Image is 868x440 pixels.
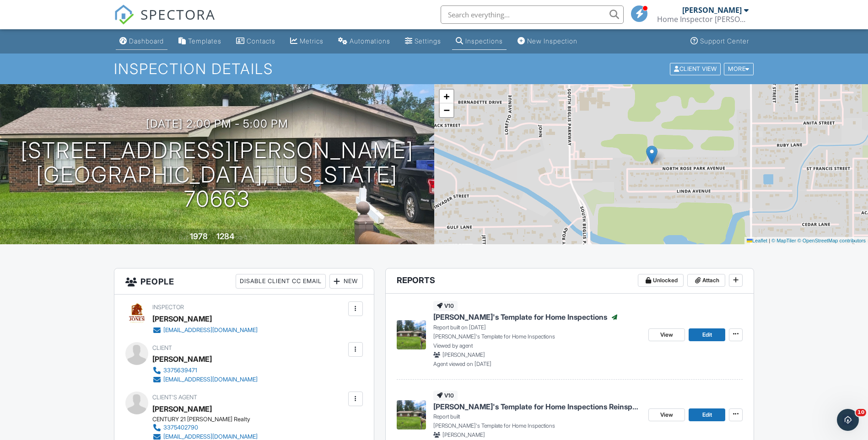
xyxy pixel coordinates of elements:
[152,402,212,416] a: [PERSON_NAME]
[670,63,721,75] div: Client View
[771,238,796,243] a: © MapTiler
[175,33,225,50] a: Templates
[747,238,767,243] a: Leaflet
[116,33,167,50] a: Dashboard
[236,274,326,289] div: Disable Client CC Email
[415,37,441,45] div: Settings
[152,326,258,335] a: [EMAIL_ADDRESS][DOMAIN_NAME]
[837,409,859,431] iframe: Intercom live chat
[646,145,658,164] img: Marker
[329,274,363,289] div: New
[527,37,577,45] div: New Inspection
[114,12,216,32] a: SPECTORA
[140,5,216,24] span: SPECTORA
[129,37,164,45] div: Dashboard
[114,5,134,25] img: The Best Home Inspection Software - Spectora
[152,312,212,326] div: [PERSON_NAME]
[236,234,248,241] span: sq. ft.
[334,33,394,50] a: Automations (Basic)
[798,238,866,243] a: © OpenStreetMap contributors
[152,344,172,351] span: Client
[669,65,723,72] a: Client View
[15,139,420,211] h1: [STREET_ADDRESS][PERSON_NAME] [GEOGRAPHIC_DATA], [US_STATE] 70663
[146,118,288,130] h3: [DATE] 2:00 pm - 5:00 pm
[452,33,507,50] a: Inspections
[152,416,265,423] div: CENTURY 21 [PERSON_NAME] Realty
[152,375,258,384] a: [EMAIL_ADDRESS][DOMAIN_NAME]
[163,367,197,374] div: 3375639471
[700,37,749,45] div: Support Center
[300,37,323,45] div: Metrics
[114,268,374,295] h3: People
[152,304,184,311] span: Inspector
[114,61,755,77] h1: Inspection Details
[514,33,581,50] a: New Inspection
[152,394,197,401] span: Client's Agent
[190,231,208,241] div: 1978
[152,352,212,366] div: [PERSON_NAME]
[188,37,221,45] div: Templates
[163,376,258,383] div: [EMAIL_ADDRESS][DOMAIN_NAME]
[687,33,753,50] a: Support Center
[724,63,754,75] div: More
[682,5,742,15] div: [PERSON_NAME]
[401,33,445,50] a: Settings
[856,409,866,416] span: 10
[178,234,189,241] span: Built
[163,424,198,431] div: 3375402790
[232,33,279,50] a: Contacts
[152,423,258,432] a: 3375402790
[350,37,390,45] div: Automations
[216,231,234,241] div: 1284
[247,37,275,45] div: Contacts
[163,327,258,334] div: [EMAIL_ADDRESS][DOMAIN_NAME]
[440,90,453,103] a: Zoom in
[443,104,449,116] span: −
[286,33,327,50] a: Metrics
[152,366,258,375] a: 3375639471
[465,37,503,45] div: Inspections
[441,5,624,24] input: Search everything...
[443,91,449,102] span: +
[769,238,770,243] span: |
[657,15,749,24] div: Home Inspector Jones LLC
[440,103,453,117] a: Zoom out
